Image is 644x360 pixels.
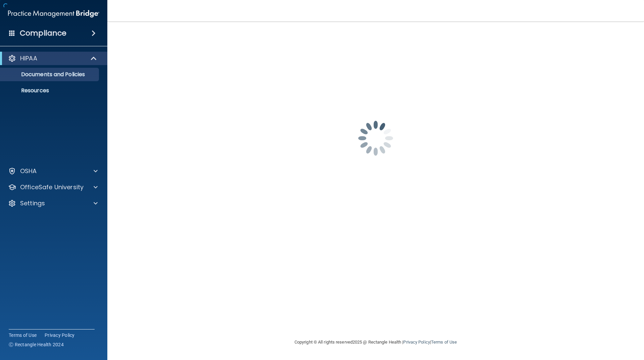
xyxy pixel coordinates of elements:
[4,87,96,94] p: Resources
[342,105,409,172] img: spinner.e123f6fc.gif
[8,7,99,20] img: PMB logo
[8,54,97,62] a: HIPAA
[20,29,66,38] h4: Compliance
[431,340,457,345] a: Terms of Use
[20,199,45,207] p: Settings
[8,199,98,207] a: Settings
[20,183,84,191] p: OfficeSafe University
[253,331,498,353] div: Copyright © All rights reserved 2025 @ Rectangle Health | |
[9,332,37,339] a: Terms of Use
[20,167,37,175] p: OSHA
[20,54,37,62] p: HIPAA
[9,341,64,348] span: Ⓒ Rectangle Health 2024
[403,340,430,345] a: Privacy Policy
[8,183,98,191] a: OfficeSafe University
[45,332,75,339] a: Privacy Policy
[8,167,98,175] a: OSHA
[4,71,96,78] p: Documents and Policies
